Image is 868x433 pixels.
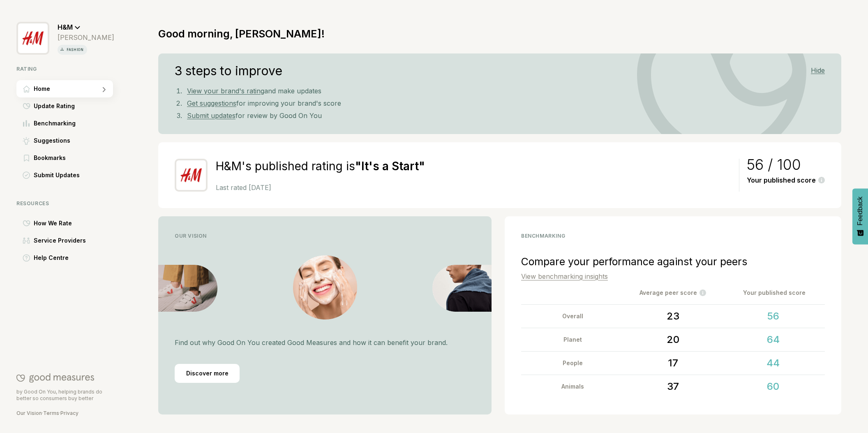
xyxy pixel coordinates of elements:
strong: " It's a Start " [355,159,425,173]
div: Average peer score [622,288,723,298]
div: Your published score [747,176,825,184]
div: 37 [625,375,722,398]
li: and make updates [184,85,825,97]
a: How We RateHow We Rate [16,215,114,232]
img: Good On You [16,373,94,383]
span: Benchmarking [34,118,76,128]
img: Submit Updates [23,171,30,179]
a: View your brand's rating [187,87,264,95]
a: Help CentreHelp Centre [16,249,114,266]
p: by Good On You, helping brands do better so consumers buy better [16,389,113,402]
img: Suggestions [23,137,30,145]
img: Home [23,86,30,93]
p: fashion [65,46,85,53]
div: 20 [625,328,722,351]
div: [PERSON_NAME] [58,33,114,42]
span: Submit Updates [34,170,80,180]
span: Feedback [856,197,864,225]
div: 56 / 100 [747,160,825,169]
img: Help Centre [23,254,30,262]
span: Home [34,84,50,94]
div: Compare your performance against your peers [521,255,825,268]
span: Suggestions [34,136,70,146]
div: 23 [625,305,722,328]
p: Last rated [DATE] [216,183,732,192]
a: HomeHome [16,80,114,97]
div: 60 [725,375,822,398]
img: Vision [432,265,492,312]
span: How We Rate [34,218,72,228]
img: Bookmarks [24,155,29,162]
div: · · [16,410,113,417]
div: 64 [725,328,822,351]
div: Discover more [175,364,240,383]
a: Submit UpdatesSubmit Updates [16,167,114,184]
div: Your published score [724,288,825,298]
img: vertical icon [59,46,65,52]
div: Hide [811,67,825,74]
button: Feedback - Show survey [852,188,868,244]
a: Our Vision [16,410,42,416]
h1: Good morning, [PERSON_NAME]! [158,28,325,40]
a: Terms [43,410,59,416]
div: 56 [725,305,822,328]
a: View benchmarking insights [521,272,608,280]
span: Update Rating [34,101,75,111]
a: Update RatingUpdate Rating [16,97,114,115]
p: Find out why Good On You created Good Measures and how it can benefit your brand. [175,338,475,347]
img: Service Providers [23,237,30,244]
img: How We Rate [23,220,30,227]
div: benchmarking [521,233,825,239]
span: H&M [58,23,73,31]
a: Get suggestions [187,99,236,107]
div: Planet [524,328,621,351]
div: Animals [524,375,621,398]
img: Update Rating [23,103,30,109]
a: Privacy [60,410,78,416]
img: Benchmarking [23,120,30,127]
li: for review by Good On You [184,109,825,122]
iframe: Website support platform help button [832,397,860,425]
span: Service Providers [34,236,86,245]
div: Our Vision [175,233,475,239]
div: 17 [625,352,722,375]
h4: 3 steps to improve [175,66,282,76]
li: for improving your brand's score [184,97,825,109]
div: Overall [524,305,621,328]
a: BenchmarkingBenchmarking [16,115,114,132]
a: Service ProvidersService Providers [16,232,114,249]
div: 44 [725,352,822,375]
div: Rating [16,66,114,72]
span: Help Centre [34,253,69,263]
div: People [524,352,621,375]
div: Resources [16,200,114,206]
img: Vision [158,265,217,312]
a: Submit updates [187,111,235,120]
h2: H&M's published rating is [216,159,732,174]
a: BookmarksBookmarks [16,149,114,167]
img: Vision [293,255,357,320]
a: SuggestionsSuggestions [16,132,114,149]
span: Bookmarks [34,153,66,163]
